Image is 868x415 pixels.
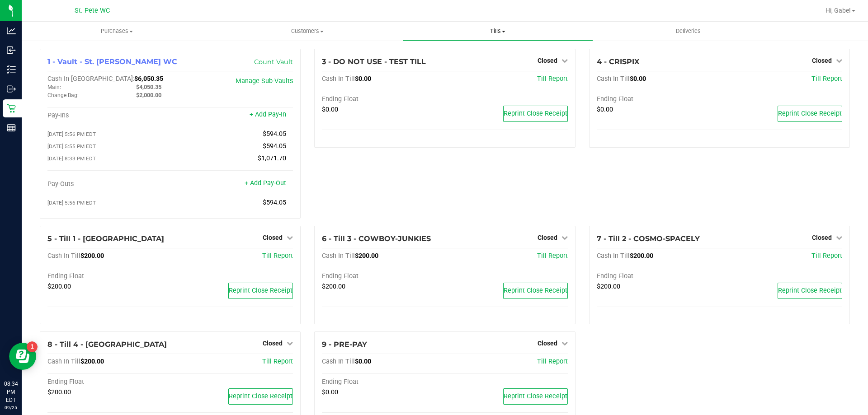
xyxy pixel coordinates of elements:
[630,75,646,83] span: $0.00
[597,252,630,260] span: Cash In Till
[47,57,177,66] span: 1 - Vault - St. [PERSON_NAME] WC
[47,283,71,290] span: $200.00
[263,340,283,347] span: Closed
[263,199,286,206] span: $594.05
[136,92,161,98] span: $2,000.00
[811,75,842,83] a: Till Report
[263,234,283,241] span: Closed
[811,252,842,260] a: Till Report
[504,110,567,117] span: Reprint Close Receipt
[254,58,293,66] a: Count Vault
[228,388,293,405] button: Reprint Close Receipt
[7,123,16,132] inline-svg: Reports
[503,106,568,122] button: Reprint Close Receipt
[503,388,568,405] button: Reprint Close Receipt
[322,388,338,396] span: $0.00
[504,392,567,400] span: Reprint Close Receipt
[537,75,568,83] a: Till Report
[262,358,293,365] a: Till Report
[47,75,134,83] span: Cash In [GEOGRAPHIC_DATA]:
[4,404,18,411] p: 09/25
[597,272,720,280] div: Ending Float
[826,7,851,14] span: Hi, Gabe!
[7,84,16,93] inline-svg: Outbound
[7,26,16,35] inline-svg: Analytics
[630,252,653,260] span: $200.00
[322,75,355,83] span: Cash In Till
[212,22,402,41] a: Customers
[597,106,613,113] span: $0.00
[212,27,402,35] span: Customers
[47,112,170,120] div: Pay-Ins
[322,378,445,386] div: Ending Float
[778,110,842,117] span: Reprint Close Receipt
[250,111,286,118] a: + Add Pay-In
[664,27,713,35] span: Deliveries
[778,287,842,294] span: Reprint Close Receipt
[47,252,80,260] span: Cash In Till
[355,252,378,260] span: $200.00
[812,57,832,64] span: Closed
[47,234,164,243] span: 5 - Till 1 - [GEOGRAPHIC_DATA]
[322,234,431,243] span: 6 - Till 3 - COWBOY-JUNKIES
[322,252,355,260] span: Cash In Till
[402,22,593,41] a: Tills
[262,252,293,260] a: Till Report
[597,95,720,103] div: Ending Float
[322,272,445,280] div: Ending Float
[538,57,557,64] span: Closed
[75,7,110,14] span: St. Pete WC
[778,283,842,299] button: Reprint Close Receipt
[537,358,568,365] a: Till Report
[47,155,96,162] span: [DATE] 8:33 PM EDT
[229,287,292,294] span: Reprint Close Receipt
[322,358,355,365] span: Cash In Till
[537,252,568,260] a: Till Report
[47,200,96,206] span: [DATE] 5:56 PM EDT
[80,252,104,260] span: $200.00
[80,358,104,365] span: $200.00
[538,340,557,347] span: Closed
[355,358,371,365] span: $0.00
[22,27,212,35] span: Purchases
[47,340,167,349] span: 8 - Till 4 - [GEOGRAPHIC_DATA]
[322,283,345,290] span: $200.00
[228,283,293,299] button: Reprint Close Receipt
[47,358,80,365] span: Cash In Till
[47,84,61,90] span: Main:
[7,104,16,113] inline-svg: Retail
[47,272,170,280] div: Ending Float
[134,75,163,83] span: $6,050.35
[47,143,96,149] span: [DATE] 5:55 PM EDT
[229,392,292,400] span: Reprint Close Receipt
[136,84,161,90] span: $4,050.35
[7,65,16,74] inline-svg: Inventory
[4,380,18,404] p: 08:34 PM EDT
[322,57,426,66] span: 3 - DO NOT USE - TEST TILL
[355,75,371,83] span: $0.00
[47,388,71,396] span: $200.00
[597,234,700,243] span: 7 - Till 2 - COSMO-SPACELY
[322,340,367,349] span: 9 - PRE-PAY
[263,142,286,150] span: $594.05
[597,283,620,290] span: $200.00
[9,343,36,370] iframe: Resource center
[597,57,639,66] span: 4 - CRISPIX
[47,378,170,386] div: Ending Float
[263,130,286,138] span: $594.05
[504,287,567,294] span: Reprint Close Receipt
[7,46,16,55] inline-svg: Inbound
[236,77,293,85] a: Manage Sub-Vaults
[403,27,592,35] span: Tills
[258,154,286,162] span: $1,071.70
[322,95,445,103] div: Ending Float
[245,179,286,187] a: + Add Pay-Out
[597,75,630,83] span: Cash In Till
